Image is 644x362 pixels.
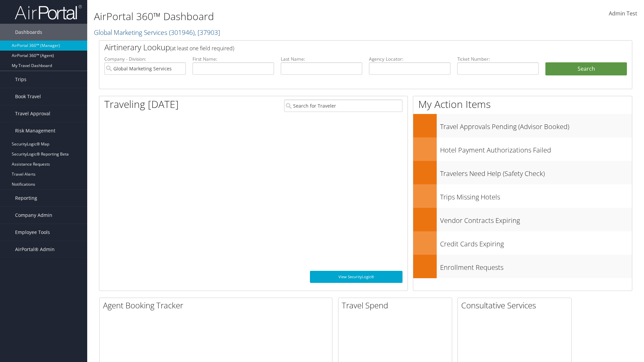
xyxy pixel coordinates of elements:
[15,224,50,241] span: Employee Tools
[193,56,274,62] label: First Name:
[15,4,82,20] img: airportal-logo.png
[170,45,234,52] span: (at least one field required)
[15,207,52,224] span: Company Admin
[281,56,362,62] label: Last Name:
[169,28,195,37] span: ( 301946 )
[15,122,55,139] span: Risk Management
[609,10,637,17] span: Admin Test
[195,28,220,37] span: , [ 37903 ]
[310,271,402,283] a: View SecurityLogic®
[440,119,632,131] h3: Travel Approvals Pending (Advisor Booked)
[15,105,50,122] span: Travel Approval
[369,56,450,62] label: Agency Locator:
[440,236,632,249] h3: Credit Cards Expiring
[104,56,186,62] label: Company - Division:
[413,231,632,255] a: Credit Cards Expiring
[15,241,55,258] span: AirPortal® Admin
[440,259,632,272] h3: Enrollment Requests
[457,56,539,62] label: Ticket Number:
[284,100,402,112] input: Search for Traveler
[609,3,637,24] a: Admin Test
[413,255,632,278] a: Enrollment Requests
[104,97,179,111] h1: Traveling [DATE]
[413,114,632,137] a: Travel Approvals Pending (Advisor Booked)
[15,24,42,41] span: Dashboards
[413,137,632,161] a: Hotel Payment Authorizations Failed
[413,97,632,111] h1: My Action Items
[545,62,627,76] button: Search
[103,300,332,311] h2: Agent Booking Tracker
[440,142,632,155] h3: Hotel Payment Authorizations Failed
[94,28,220,37] a: Global Marketing Services
[15,88,41,105] span: Book Travel
[461,300,571,311] h2: Consultative Services
[413,208,632,231] a: Vendor Contracts Expiring
[94,9,456,23] h1: AirPortal 360™ Dashboard
[15,190,37,206] span: Reporting
[413,184,632,208] a: Trips Missing Hotels
[15,71,26,88] span: Trips
[342,300,452,311] h2: Travel Spend
[440,189,632,202] h3: Trips Missing Hotels
[440,213,632,225] h3: Vendor Contracts Expiring
[440,166,632,178] h3: Travelers Need Help (Safety Check)
[413,161,632,184] a: Travelers Need Help (Safety Check)
[104,42,583,53] h2: Airtinerary Lookup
